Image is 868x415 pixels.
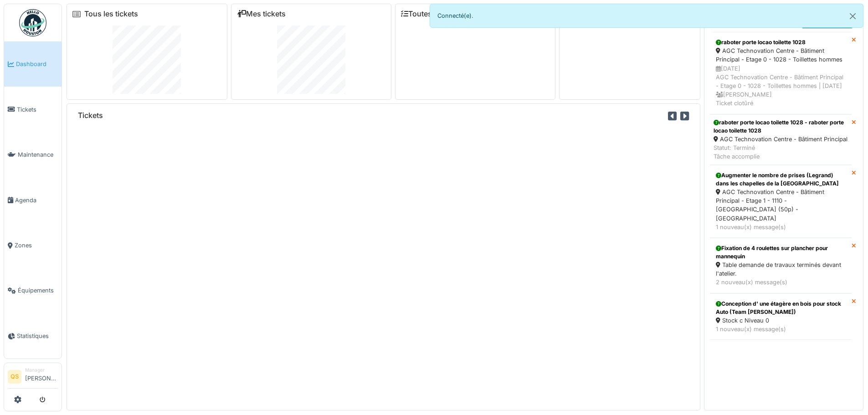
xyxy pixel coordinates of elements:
[716,316,846,325] div: Stock c Niveau 0
[714,135,848,143] div: AGC Technovation Centre - Bâtiment Principal
[716,325,846,333] div: 1 nouveau(x) message(s)
[716,223,846,231] div: 1 nouveau(x) message(s)
[8,370,21,384] li: QS
[19,9,46,36] img: Badge_color-CXgf-gQk.svg
[4,268,62,313] a: Équipements
[716,171,846,188] div: Augmenter le nombre de prises (Legrand) dans les chapelles de la [GEOGRAPHIC_DATA]
[710,32,852,114] a: raboter porte locao toilette 1028 AGC Technovation Centre - Bâtiment Principal - Etage 0 - 1028 -...
[4,41,62,87] a: Dashboard
[4,313,62,359] a: Statistiques
[17,105,58,114] span: Tickets
[716,188,846,223] div: AGC Technovation Centre - Bâtiment Principal - Etage 1 - 1110 - [GEOGRAPHIC_DATA] (50p) - [GEOGRA...
[401,10,469,18] a: Toutes les tâches
[710,165,852,238] a: Augmenter le nombre de prises (Legrand) dans les chapelles de la [GEOGRAPHIC_DATA] AGC Technovati...
[15,196,58,205] span: Agenda
[710,238,852,293] a: Fixation de 4 roulettes sur plancher pour mannequin Table demande de travaux terminés devant l'at...
[16,60,58,68] span: Dashboard
[4,223,62,268] a: Zones
[4,132,62,177] a: Maintenance
[237,10,286,18] a: Mes tickets
[8,367,58,389] a: QS Manager[PERSON_NAME]
[716,64,846,108] div: [DATE] AGC Technovation Centre - Bâtiment Principal - Etage 0 - 1028 - Toillettes hommes | [DATE]...
[710,293,852,340] a: Conception d' une étagère en bois pour stock Auto (Team [PERSON_NAME]) Stock c Niveau 0 1 nouveau...
[716,278,846,287] div: 2 nouveau(x) message(s)
[716,244,846,261] div: Fixation de 4 roulettes sur plancher pour mannequin
[714,143,848,161] div: Statut: Terminé Tâche accomplie
[710,114,852,165] a: raboter porte locao toilette 1028 - raboter porte locao toilette 1028 AGC Technovation Centre - B...
[716,46,846,64] div: AGC Technovation Centre - Bâtiment Principal - Etage 0 - 1028 - Toillettes hommes
[18,150,58,159] span: Maintenance
[716,38,846,46] div: raboter porte locao toilette 1028
[714,118,848,135] div: raboter porte locao toilette 1028 - raboter porte locao toilette 1028
[4,177,62,222] a: Agenda
[17,332,58,340] span: Statistiques
[18,286,58,295] span: Équipements
[4,87,62,132] a: Tickets
[716,300,846,316] div: Conception d' une étagère en bois pour stock Auto (Team [PERSON_NAME])
[15,241,58,250] span: Zones
[25,367,58,386] li: [PERSON_NAME]
[842,4,863,28] button: Close
[84,10,138,18] a: Tous les tickets
[716,261,846,278] div: Table demande de travaux terminés devant l'atelier.
[25,367,58,374] div: Manager
[430,4,864,28] div: Connecté(e).
[78,111,103,120] h6: Tickets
